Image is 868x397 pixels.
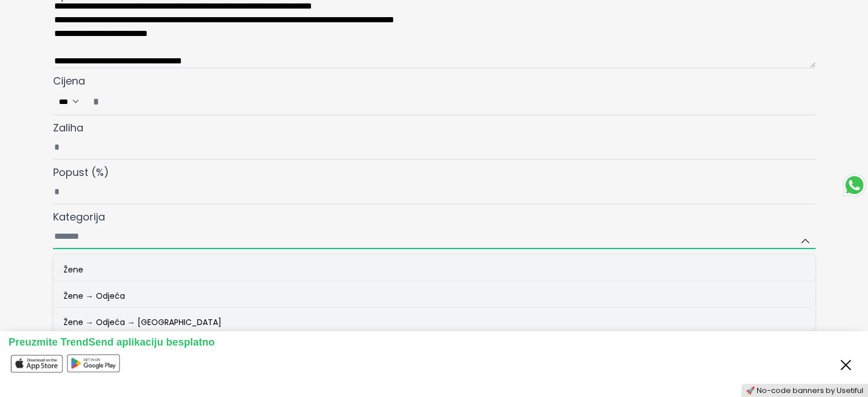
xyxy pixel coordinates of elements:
span: Popust (%) [53,165,109,179]
input: Cijena [86,89,814,114]
input: KategorijaŽeneŽene → OdjećaŽene → Odjeća → [GEOGRAPHIC_DATA]Žene → Odjeća → [GEOGRAPHIC_DATA] → M... [53,225,815,249]
span: Žene → Odjeća → [GEOGRAPHIC_DATA] [63,316,221,328]
input: Zaliha [53,136,815,160]
span: Žene [63,264,83,275]
span: Preuzmite TrendSend aplikaciju besplatno [9,336,215,348]
span: Zaliha [53,121,83,135]
input: Popust (%) [53,181,815,204]
span: Žene → Odjeća [63,290,125,302]
button: Close [837,354,855,375]
select: Cijena [54,94,86,110]
span: Kategorija [53,210,105,224]
span: Cijena [53,74,85,88]
a: 🚀 No-code banners by Usetiful [746,386,863,395]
